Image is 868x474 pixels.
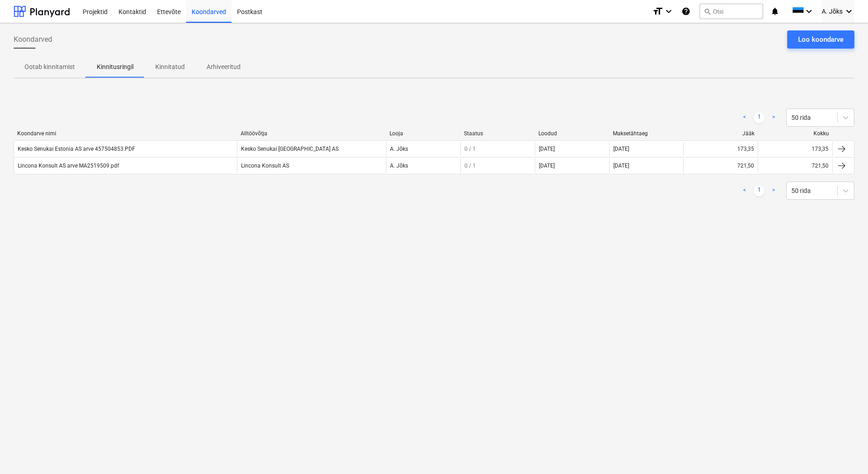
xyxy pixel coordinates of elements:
[539,163,555,169] div: [DATE]
[787,30,854,49] button: Loo koondarve
[18,146,135,152] div: Kesko Senukai Estonia AS arve 457504853.PDF
[464,163,476,169] span: 0 / 1
[798,34,843,45] div: Loo koondarve
[843,6,854,17] i: keyboard_arrow_down
[739,112,750,123] a: Previous page
[14,34,52,45] span: Koondarved
[241,130,382,137] div: Alltöövõtja
[237,158,386,173] div: Lincona Konsult AS
[25,62,75,72] p: Ootab kinnitamist
[768,112,779,123] a: Next page
[17,130,233,137] div: Koondarve nimi
[609,142,684,156] div: [DATE]
[737,146,754,152] div: 173,35
[155,62,185,72] p: Kinnitatud
[823,430,868,474] iframe: Chat Widget
[754,112,764,123] a: Page 1 is your current page
[700,4,763,19] button: Otsi
[652,6,663,17] i: format_size
[762,130,829,137] div: Kokku
[390,130,457,137] div: Looja
[464,146,476,152] span: 0 / 1
[768,185,779,196] a: Next page
[737,163,754,169] div: 721,50
[386,158,460,173] div: A. Jõks
[539,146,555,152] div: [DATE]
[687,130,755,137] div: Jääk
[464,130,531,137] div: Staatus
[663,6,674,17] i: keyboard_arrow_down
[386,142,460,156] div: A. Jõks
[770,6,779,17] i: notifications
[18,163,119,169] div: Lincona Konsult AS arve MA2519509.pdf
[822,8,843,15] span: A. Jõks
[739,185,750,196] a: Previous page
[812,146,829,152] div: 173,35
[97,62,133,72] p: Kinnitusringil
[207,62,241,72] p: Arhiveeritud
[704,8,711,15] span: search
[613,130,680,137] div: Maksetähtaeg
[804,6,814,17] i: keyboard_arrow_down
[812,163,829,169] div: 721,50
[538,130,606,137] div: Loodud
[681,6,690,17] i: Abikeskus
[754,185,764,196] a: Page 1 is your current page
[237,142,386,156] div: Kesko Senukai [GEOGRAPHIC_DATA] AS
[609,158,684,173] div: [DATE]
